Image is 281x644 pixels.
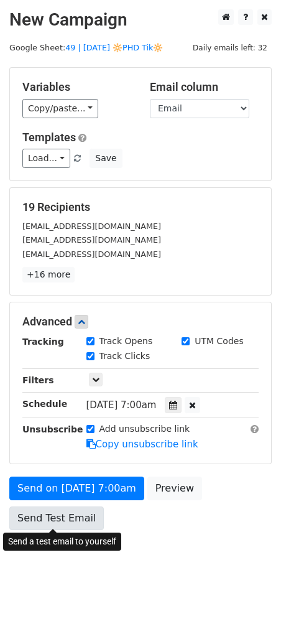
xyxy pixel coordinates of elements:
h5: Email column [150,80,259,94]
strong: Unsubscribe [22,424,83,434]
label: Add unsubscribe link [99,422,190,436]
h5: 19 Recipients [22,200,259,214]
a: +16 more [22,267,75,282]
label: UTM Codes [195,335,243,348]
a: Daily emails left: 32 [188,43,272,52]
div: Send a test email to yourself [3,533,121,551]
button: Save [90,149,122,168]
h2: New Campaign [9,9,272,30]
strong: Tracking [22,337,64,347]
a: Copy/paste... [22,99,98,118]
a: Load... [22,149,70,168]
strong: Schedule [22,399,67,409]
small: Google Sheet: [9,43,163,52]
h5: Advanced [22,315,259,329]
h5: Variables [22,80,131,94]
iframe: Chat Widget [219,584,281,644]
span: Daily emails left: 32 [188,41,272,55]
small: [EMAIL_ADDRESS][DOMAIN_NAME] [22,250,161,259]
label: Track Opens [99,335,153,348]
small: [EMAIL_ADDRESS][DOMAIN_NAME] [22,222,161,231]
a: Send Test Email [9,506,104,530]
a: Templates [22,131,76,144]
a: Copy unsubscribe link [86,439,198,450]
a: Send on [DATE] 7:00am [9,477,144,500]
span: [DATE] 7:00am [86,399,157,411]
a: Preview [147,477,202,500]
strong: Filters [22,375,54,385]
a: 49 | [DATE] 🔆PHD Tik🔆 [65,43,163,52]
small: [EMAIL_ADDRESS][DOMAIN_NAME] [22,235,161,245]
label: Track Clicks [99,350,150,363]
